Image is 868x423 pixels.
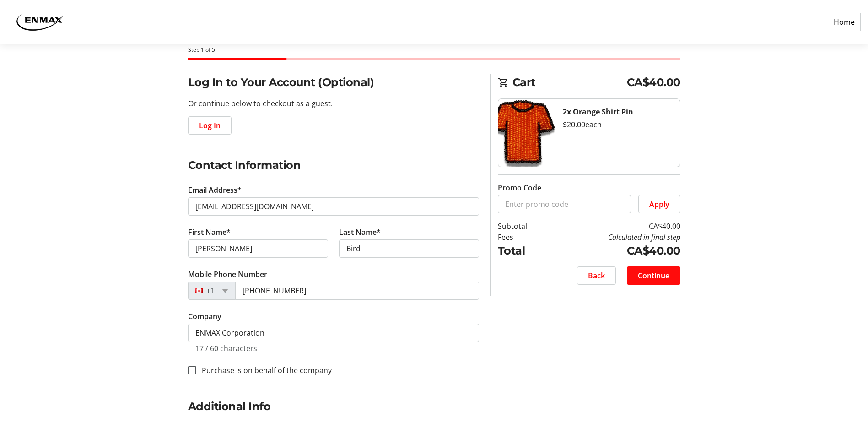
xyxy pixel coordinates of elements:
td: Calculated in final step [550,232,680,243]
label: Mobile Phone Number [188,269,267,280]
button: Back [577,266,616,285]
button: Apply [638,195,680,213]
div: $20.00 each [563,119,673,130]
span: Cart [512,74,627,91]
label: Company [188,311,221,322]
div: Step 1 of 5 [188,46,680,54]
span: Back [588,270,605,281]
tr-character-limit: 17 / 60 characters [195,343,257,353]
input: (506) 234-5678 [235,282,479,300]
p: Or continue below to checkout as a guest. [188,98,479,109]
span: Apply [649,199,669,210]
img: ENMAX 's Logo [7,4,72,40]
label: First Name* [188,227,231,238]
input: Enter promo code [498,195,631,213]
label: Last Name* [339,227,381,238]
h2: Additional Info [188,398,479,415]
label: Promo Code [498,182,541,193]
td: Total [498,243,550,259]
span: CA$40.00 [627,74,680,91]
img: Orange Shirt Pin [498,99,555,167]
label: Email Address* [188,184,242,195]
h2: Log In to Your Account (Optional) [188,74,479,91]
button: Log In [188,116,232,135]
td: Fees [498,232,550,243]
span: Log In [199,120,221,131]
button: Continue [627,266,680,285]
h2: Contact Information [188,157,479,174]
span: Continue [638,270,669,281]
strong: 2x Orange Shirt Pin [563,107,633,117]
a: Home [828,13,861,31]
td: Subtotal [498,221,550,232]
label: Purchase is on behalf of the company [196,365,332,376]
td: CA$40.00 [550,221,680,232]
td: CA$40.00 [550,243,680,259]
